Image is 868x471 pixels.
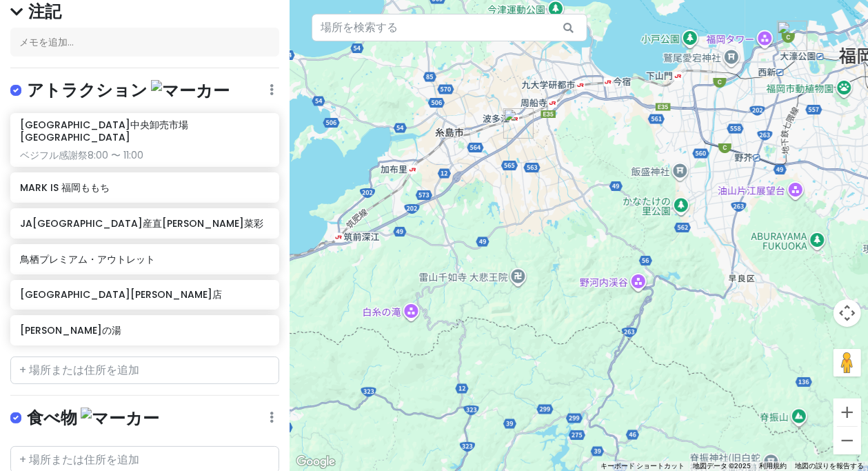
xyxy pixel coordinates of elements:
[293,453,339,471] a: Google マップでこの地域を開きます（新しいウィンドウが開きます）
[600,461,685,471] button: キーボード争奪
[10,357,279,384] input: + 場所または住所を追加
[759,462,787,470] a: 利用規約（新しいタブで開きます）
[151,80,230,101] img: マーカー
[693,462,751,470] font: 地図データ ©2025
[795,462,864,470] a: 地図の誤りを報告する
[81,408,159,429] img: マーカー
[20,217,263,230] font: JA[GEOGRAPHIC_DATA]産直[PERSON_NAME]菜彩
[20,148,143,162] font: ベジフル感謝祭8:00 〜 11:00
[293,453,339,471] img: グーグル
[834,427,861,454] button: ズームアウト
[834,299,861,327] button: 地図のカメラコントロール
[503,108,534,139] div: JA糸島産直市場 伊都菜彩
[834,399,861,426] button: ズームイン
[20,118,188,144] font: [GEOGRAPHIC_DATA]中央卸売市場[GEOGRAPHIC_DATA]
[777,21,807,51] div: MARK IS 福岡ももち
[27,79,148,101] font: アトラクション
[759,462,787,470] font: 利用規約
[20,252,155,266] font: 鳥栖プレミアム・アウトレット
[312,14,587,41] input: 場所を検索する
[20,181,110,194] font: MARK IS 福岡ももち
[27,406,77,429] font: 食べ物
[20,288,222,301] font: [GEOGRAPHIC_DATA][PERSON_NAME]店
[19,35,74,49] font: メモを追加...
[20,323,121,337] font: [PERSON_NAME]の湯
[834,349,861,377] button: 地図上にペグマンを落として、ストリートビューを開きます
